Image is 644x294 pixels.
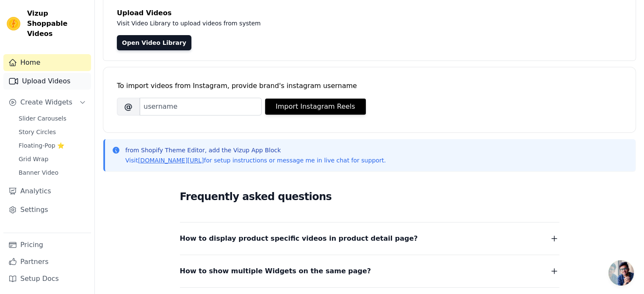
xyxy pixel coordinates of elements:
[608,260,634,286] div: Open chat
[20,97,72,107] span: Create Widgets
[117,81,622,91] div: To import videos from Instagram, provide brand's instagram username
[3,183,91,200] a: Analytics
[138,157,204,164] a: [DOMAIN_NAME][URL]
[3,253,91,270] a: Partners
[7,17,20,30] img: Vizup
[265,99,366,115] button: Import Instagram Reels
[3,201,91,218] a: Settings
[125,156,386,165] p: Visit for setup instructions or message me in live chat for support.
[14,153,91,165] a: Grid Wrap
[19,128,56,136] span: Story Circles
[180,265,371,277] span: How to show multiple Widgets on the same page?
[27,8,88,39] span: Vizup Shoppable Videos
[19,141,64,150] span: Floating-Pop ⭐
[180,233,559,245] button: How to display product specific videos in product detail page?
[19,168,58,177] span: Banner Video
[117,8,622,18] h4: Upload Videos
[117,18,496,28] p: Visit Video Library to upload videos from system
[19,114,66,123] span: Slider Carousels
[3,73,91,90] a: Upload Videos
[3,94,91,111] button: Create Widgets
[19,155,48,163] span: Grid Wrap
[140,98,262,115] input: username
[14,113,91,124] a: Slider Carousels
[3,54,91,71] a: Home
[180,265,559,277] button: How to show multiple Widgets on the same page?
[14,167,91,179] a: Banner Video
[117,35,191,50] a: Open Video Library
[3,270,91,287] a: Setup Docs
[180,233,418,245] span: How to display product specific videos in product detail page?
[180,188,559,205] h2: Frequently asked questions
[14,140,91,151] a: Floating-Pop ⭐
[3,236,91,253] a: Pricing
[125,146,386,154] p: from Shopify Theme Editor, add the Vizup App Block
[14,126,91,138] a: Story Circles
[117,98,140,115] span: @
